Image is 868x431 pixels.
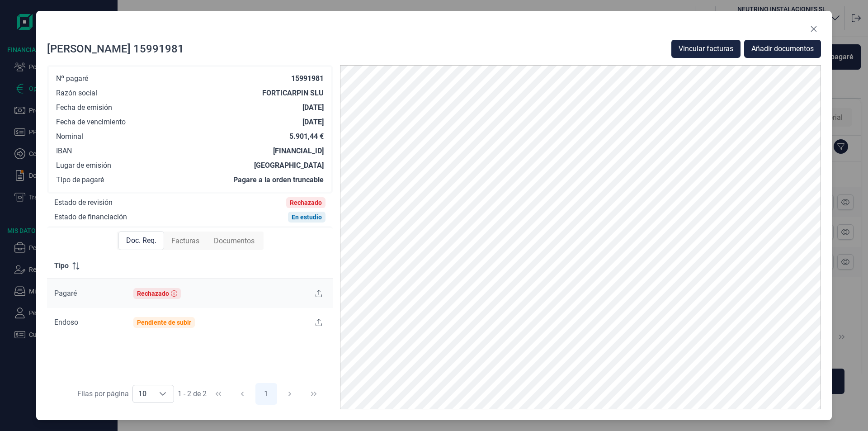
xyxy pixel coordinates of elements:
button: First Page [208,383,229,405]
span: Doc. Req. [126,235,156,246]
div: IBAN [56,147,72,156]
div: En estudio [292,213,322,221]
div: Rechazado [137,290,169,297]
div: Documentos [207,232,262,250]
span: Endoso [54,318,78,327]
div: Pendiente de subir [137,319,191,326]
span: 10 [133,385,152,403]
span: Vincular facturas [679,43,733,54]
button: Añadir documentos [744,40,821,58]
span: Documentos [214,236,255,246]
button: Last Page [303,383,325,405]
div: Rechazado [290,199,322,206]
img: PDF Viewer [340,65,821,409]
div: [DATE] [302,118,324,127]
button: Vincular facturas [671,40,741,58]
div: [FINANCIAL_ID] [273,147,324,156]
button: Close [807,22,821,36]
div: 5.901,44 € [289,132,324,141]
div: Lugar de emisión [56,161,111,170]
div: FORTICARPIN SLU [262,89,324,98]
div: Doc. Req. [118,231,164,250]
div: [PERSON_NAME] 15991981 [47,42,184,56]
div: Choose [152,385,174,403]
div: Razón social [56,89,97,98]
div: Fecha de emisión [56,103,112,112]
div: Nº pagaré [56,74,88,83]
div: Pagare a la orden truncable [233,175,324,185]
div: [GEOGRAPHIC_DATA] [254,161,324,170]
button: Next Page [279,383,301,405]
span: Pagaré [54,289,77,298]
div: Fecha de vencimiento [56,118,126,127]
div: Estado de financiación [54,213,127,222]
span: Facturas [171,236,199,246]
div: Nominal [56,132,83,141]
div: Estado de revisión [54,198,113,207]
div: 15991981 [291,74,324,83]
span: 1 - 2 de 2 [178,390,207,398]
span: Añadir documentos [751,43,814,54]
div: Facturas [164,232,207,250]
div: Filas por página [77,388,129,399]
button: Page 1 [255,383,277,405]
div: Tipo de pagaré [56,175,104,185]
span: Tipo [54,260,69,271]
div: [DATE] [302,103,324,112]
button: Previous Page [231,383,253,405]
